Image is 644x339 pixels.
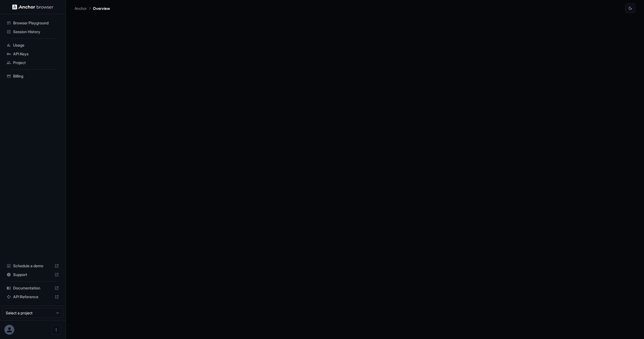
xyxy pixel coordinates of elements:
span: Session History [13,29,59,35]
div: Documentation [4,284,61,292]
span: Project [13,60,59,65]
span: Support [13,272,52,277]
span: Documentation [13,285,52,291]
button: Open menu [51,325,61,335]
div: API Reference [4,292,61,301]
span: Browser Playground [13,20,59,26]
p: Overview [93,5,110,11]
p: Anchor [75,5,87,11]
span: Usage [13,42,59,48]
img: Anchor Logo [12,4,53,10]
div: Usage [4,41,61,50]
div: API Keys [4,50,61,58]
div: Support [4,270,61,279]
div: Billing [4,72,61,81]
div: Project [4,58,61,67]
div: Schedule a demo [4,262,61,270]
span: API Keys [13,51,59,57]
span: API Reference [13,294,52,300]
span: Schedule a demo [13,263,52,269]
span: Billing [13,73,59,79]
div: Browser Playground [4,19,61,27]
nav: breadcrumb [75,5,110,11]
div: Session History [4,27,61,36]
